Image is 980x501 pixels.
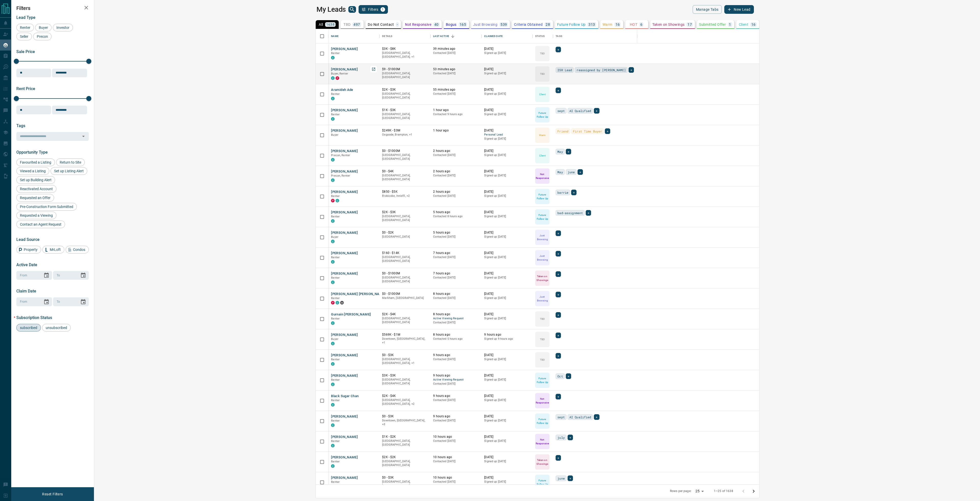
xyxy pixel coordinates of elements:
[539,92,546,96] p: Client
[539,154,546,157] p: Client
[449,33,456,40] button: Sort
[368,23,394,26] p: Do Not Contact
[484,210,530,214] p: [DATE]
[331,301,335,304] div: property.ca
[433,149,479,153] p: 2 hours ago
[382,251,428,255] p: $160 - $14K
[370,66,377,72] a: Open in New Tab
[688,23,692,26] p: 17
[607,129,608,134] span: +
[749,486,759,496] button: Go to next page
[16,221,65,228] div: Contact an Agent Request
[382,108,428,112] p: $1K - $3K
[331,88,353,92] button: Aramideh Ade
[382,276,428,284] p: [GEOGRAPHIC_DATA], [GEOGRAPHIC_DATA]
[353,23,360,26] p: 497
[594,414,599,420] div: +
[331,475,358,480] button: [PERSON_NAME]
[536,295,549,302] p: Just Browsing
[446,23,457,26] p: Bogus
[331,194,340,198] span: Renter
[331,133,338,137] span: Buyer
[484,292,530,296] p: [DATE]
[434,23,439,26] p: 40
[433,29,449,43] div: Last Active
[573,190,575,195] span: +
[484,153,530,157] p: Signed up [DATE]
[382,112,428,120] p: [GEOGRAPHIC_DATA], [GEOGRAPHIC_DATA]
[331,199,335,202] div: property.ca
[331,333,358,337] button: [PERSON_NAME]
[589,23,595,26] p: 313
[16,262,37,267] span: Active Date
[484,296,530,300] p: Signed up [DATE]
[331,276,340,279] span: Renter
[566,373,571,379] div: +
[484,92,530,96] p: Signed up [DATE]
[328,29,379,43] div: Name
[33,33,52,40] div: Precon
[16,246,41,253] div: Property
[433,276,479,280] p: Contacted [DATE]
[556,88,561,93] div: +
[18,213,55,217] span: Requested a Viewing
[433,47,479,51] p: 39 minutes ago
[629,67,634,73] div: +
[331,117,335,121] div: condos.ca
[18,326,39,330] span: subscribed
[41,297,52,307] button: Choose date
[539,133,546,137] p: Warm
[382,210,428,214] p: $2K - $3K
[359,5,388,14] button: Filters1
[331,190,358,194] button: [PERSON_NAME]
[331,76,335,80] div: condos.ca
[484,190,530,194] p: [DATE]
[331,169,358,174] button: [PERSON_NAME]
[484,133,530,137] span: Personal Lead
[484,67,530,71] p: [DATE]
[16,158,55,166] div: Favourited a Listing
[18,205,75,209] span: Pre-Construction Form Submitted
[536,254,549,262] p: Just Browsing
[484,276,530,280] p: Signed up [DATE]
[382,296,428,300] p: Markham, [GEOGRAPHIC_DATA]
[319,23,323,26] p: All
[557,394,559,399] span: +
[433,112,479,116] p: Contacted 9 hours ago
[331,97,335,100] div: condos.ca
[382,71,428,79] p: [GEOGRAPHIC_DATA], [GEOGRAPHIC_DATA]
[579,169,581,175] span: +
[331,56,335,59] div: condos.ca
[568,435,573,440] div: +
[484,29,503,43] div: Claimed Date
[569,435,571,440] span: +
[578,169,583,175] div: +
[484,174,530,178] p: Signed up [DATE]
[605,128,610,134] div: +
[433,296,479,300] p: Contacted [DATE]
[331,256,340,259] span: Renter
[331,292,385,297] button: [PERSON_NAME] [PERSON_NAME]
[331,47,358,52] button: [PERSON_NAME]
[331,251,358,256] button: [PERSON_NAME]
[382,153,428,161] p: [GEOGRAPHIC_DATA], [GEOGRAPHIC_DATA]
[484,149,530,153] p: [DATE]
[433,190,479,194] p: 2 hours ago
[382,214,428,222] p: [GEOGRAPHIC_DATA], [GEOGRAPHIC_DATA]
[557,210,583,215] span: bad-assignment
[556,230,561,236] div: +
[484,128,530,133] p: [DATE]
[331,373,358,378] button: [PERSON_NAME]
[630,23,637,26] p: HOT
[331,29,339,43] div: Name
[500,23,507,26] p: 539
[331,178,335,182] div: condos.ca
[484,255,530,259] p: Signed up [DATE]
[16,324,41,332] div: subscribed
[382,230,428,235] p: $0 - $2K
[536,111,549,119] p: Future Follow Up
[596,414,597,420] span: +
[42,324,71,332] div: unsubscribed
[484,108,530,112] p: [DATE]
[557,169,563,175] span: May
